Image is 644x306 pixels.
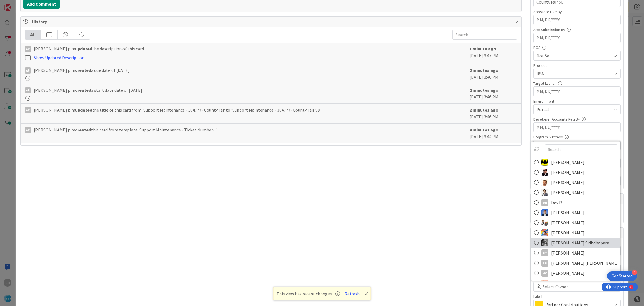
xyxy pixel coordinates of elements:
span: [PERSON_NAME] Sidhdhapara [551,239,609,247]
a: MO[PERSON_NAME] [531,268,620,278]
div: Developer Accounts Req By [533,117,621,121]
div: Program Success [533,135,621,139]
div: [DATE] 3:46 PM [470,67,517,81]
img: AC [541,169,548,176]
span: [PERSON_NAME] [551,178,584,187]
a: AC[PERSON_NAME] [531,157,620,167]
div: Ap [25,87,31,93]
div: Ap [25,67,31,74]
span: [PERSON_NAME] p m a start date date of [DATE] [34,87,142,93]
span: Portal [536,106,611,113]
a: DP[PERSON_NAME] [531,208,620,218]
span: Select Owner [543,283,568,290]
b: 4 minutes ago [470,127,498,133]
div: [DATE] 3:46 PM [470,87,517,101]
div: [DATE] 3:44 PM [470,126,517,140]
input: MM/DD/YYYY [536,33,617,43]
span: [PERSON_NAME] [551,218,584,227]
span: [PERSON_NAME] p m this card from template 'Support Maintenance - Ticket Number- ' [34,126,217,133]
img: AS [541,179,548,186]
span: [PERSON_NAME] p m the description of this card [34,45,144,52]
div: Open Get Started checklist, remaining modules: 4 [607,271,637,281]
img: DP [541,209,548,216]
span: [PERSON_NAME] [551,188,584,197]
div: POS [533,46,621,50]
b: created [75,67,91,73]
span: Dev R [551,198,562,207]
span: [PERSON_NAME] [551,269,584,277]
img: RS [541,279,548,286]
span: History [32,18,512,25]
b: created [75,127,91,133]
img: BR [541,189,548,196]
input: MM/DD/YYYY [536,15,617,25]
input: Search [545,144,617,154]
div: [DATE] 3:46 PM [470,107,517,121]
a: Lk[PERSON_NAME] [PERSON_NAME] [531,258,620,268]
b: 1 minute ago [470,46,496,51]
a: RS[PERSON_NAME] [531,278,620,288]
a: KT[PERSON_NAME] [531,248,620,258]
span: Label [533,295,542,298]
span: [PERSON_NAME] [551,279,584,287]
input: MM/DD/YYYY [536,123,617,132]
div: Get Started [612,273,633,279]
div: App Submission By [533,28,621,32]
b: 2 minutes ago [470,87,498,93]
a: BR[PERSON_NAME] [531,187,620,197]
div: KT [541,249,548,256]
b: updated [75,46,92,51]
a: DRDev R [531,197,620,208]
img: KS [541,239,548,246]
img: JK [541,229,548,236]
span: [PERSON_NAME] p m a due date of [DATE] [34,67,130,74]
span: [PERSON_NAME] [551,158,584,166]
b: updated [75,107,92,113]
img: AC [541,159,548,166]
div: Product [533,63,621,67]
div: Ap [25,127,31,133]
span: RSA [536,70,611,77]
button: Refresh [343,290,362,297]
div: Lk [541,259,548,266]
div: [DATE] 3:47 PM [470,45,517,61]
div: Environment [533,99,621,103]
b: 2 minutes ago [470,67,498,73]
b: 2 minutes ago [470,107,498,113]
span: [PERSON_NAME] [551,168,584,176]
span: This view has recent changes. [276,290,340,297]
div: All [25,30,41,39]
div: Appstore Live By [533,10,621,14]
span: Not Set [536,52,611,59]
img: ES [541,219,548,226]
div: Ap [25,107,31,113]
span: [PERSON_NAME] [551,249,584,257]
span: [PERSON_NAME] [PERSON_NAME] [551,259,617,267]
span: [PERSON_NAME] [551,229,584,237]
a: JK[PERSON_NAME] [531,228,620,238]
b: created [75,87,91,93]
a: AS[PERSON_NAME] [531,177,620,187]
a: KS[PERSON_NAME] Sidhdhapara [531,238,620,248]
div: DR [541,199,548,206]
span: [PERSON_NAME] [551,208,584,217]
div: Target Launch [533,81,621,85]
a: AC[PERSON_NAME] [531,167,620,177]
span: Support [12,1,25,8]
input: MM/DD/YYYY [536,87,617,96]
div: 4 [632,270,637,275]
div: 9+ [28,2,31,7]
input: Search... [452,30,517,40]
div: MO [541,269,548,276]
a: Show Updated Description [34,55,84,60]
span: [PERSON_NAME] p m the title of this card from 'Support Maintenance - 304777- County Fai' to 'Supp... [34,107,321,113]
div: Ap [25,46,31,52]
a: ES[PERSON_NAME] [531,218,620,228]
